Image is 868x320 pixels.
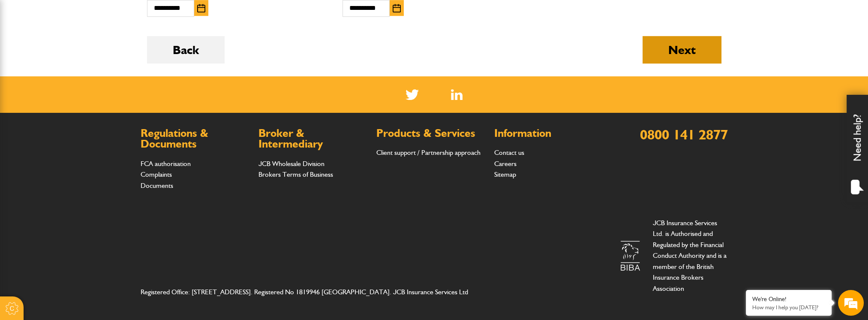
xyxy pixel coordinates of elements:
div: Need help? [847,95,868,202]
address: Registered Office: [STREET_ADDRESS]. Registered No 1819946 [GEOGRAPHIC_DATA]. JCB Insurance Servi... [141,287,487,298]
img: Choose date [197,4,205,12]
a: 0800 141 2877 [640,126,728,143]
em: Start Chat [117,252,156,263]
div: Minimize live chat window [141,4,161,25]
button: Back [147,36,225,63]
a: Brokers Terms of Business [258,170,333,178]
a: FCA authorisation [141,160,191,168]
a: Documents [141,181,173,190]
h2: Products & Services [376,128,486,139]
a: Client support / Partnership approach [376,148,481,157]
img: Linked In [451,89,463,100]
h2: Regulations & Documents [141,128,250,150]
p: JCB Insurance Services Ltd. is Authorised and Regulated by the Financial Conduct Authority and is... [653,217,728,294]
img: d_20077148190_company_1631870298795_20077148190 [15,48,36,60]
textarea: Type your message and hit 'Enter' [11,155,156,245]
a: Contact us [494,148,524,157]
a: Sitemap [494,170,516,178]
a: Careers [494,160,517,168]
input: Enter your last name [11,79,156,98]
button: Next [643,36,721,63]
p: How may I help you today? [752,304,825,311]
div: We're Online! [752,296,825,303]
a: JCB Wholesale Division [258,160,324,168]
input: Enter your email address [11,105,156,124]
img: Choose date [393,4,401,12]
a: Complaints [141,170,172,178]
h2: Broker & Intermediary [258,128,368,150]
img: Twitter [405,89,419,100]
input: Enter your phone number [11,130,156,149]
div: Chat with us now [45,48,144,59]
a: LinkedIn [451,89,463,100]
h2: Information [494,128,604,139]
